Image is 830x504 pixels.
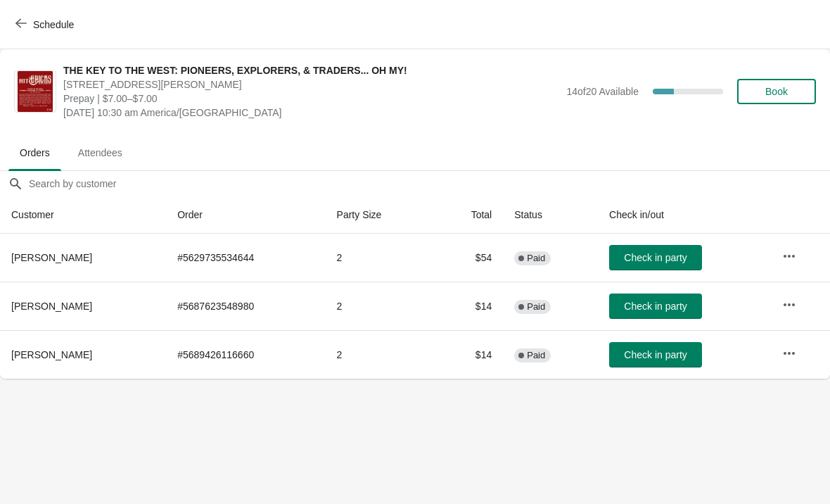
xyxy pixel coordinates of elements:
td: # 5687623548980 [166,282,325,330]
span: Schedule [33,19,74,30]
span: [STREET_ADDRESS][PERSON_NAME] [63,77,559,92]
span: [DATE] 10:30 am America/[GEOGRAPHIC_DATA] [63,106,559,120]
button: Book [737,79,816,104]
span: [PERSON_NAME] [11,349,92,360]
th: Status [503,196,598,234]
span: Check in party [624,349,687,360]
button: Check in party [609,245,702,270]
td: 2 [326,234,434,282]
button: Check in party [609,342,702,367]
span: Check in party [624,252,687,263]
span: Paid [527,253,545,264]
td: $14 [433,282,503,330]
th: Total [433,196,503,234]
span: Book [765,86,788,97]
td: 2 [326,282,434,330]
span: Attendees [67,140,134,165]
span: Orders [8,140,61,165]
span: Paid [527,350,545,361]
span: Paid [527,301,545,313]
span: THE KEY TO THE WEST: PIONEERS, EXPLORERS, & TRADERS... OH MY! [63,63,559,77]
td: # 5629735534644 [166,234,325,282]
span: 14 of 20 Available [566,86,639,97]
th: Party Size [326,196,434,234]
button: Check in party [609,294,702,319]
td: $14 [433,330,503,379]
span: Check in party [624,301,687,312]
button: Schedule [7,12,85,37]
td: $54 [433,234,503,282]
td: # 5689426116660 [166,330,325,379]
span: [PERSON_NAME] [11,252,92,263]
img: THE KEY TO THE WEST: PIONEERS, EXPLORERS, & TRADERS... OH MY! [18,71,52,112]
td: 2 [326,330,434,379]
span: [PERSON_NAME] [11,301,92,312]
th: Order [166,196,325,234]
span: Prepay | $7.00–$7.00 [63,92,559,106]
th: Check in/out [598,196,771,234]
input: Search by customer [28,171,830,196]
